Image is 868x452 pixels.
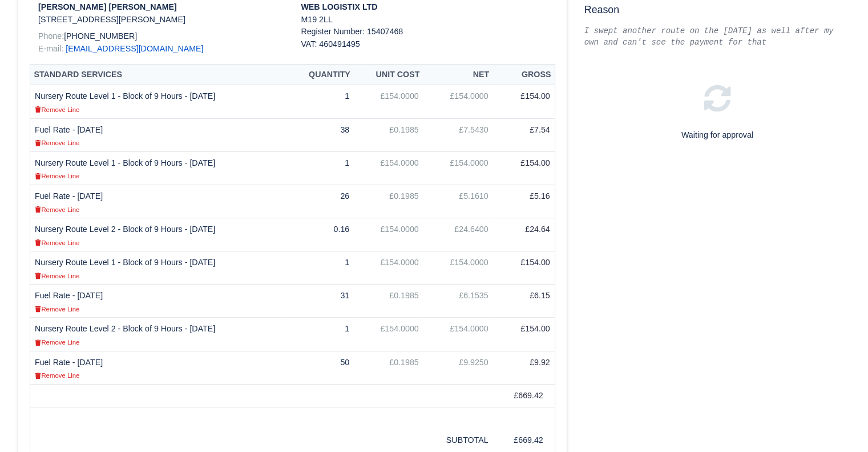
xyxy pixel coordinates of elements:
[493,185,555,218] td: £5.16
[354,218,423,251] td: £154.0000
[423,151,493,185] td: £154.0000
[38,44,63,53] span: E-mail:
[493,384,555,407] td: £669.42
[301,2,377,11] strong: WEB LOGISTIX LTD
[35,273,79,279] small: Remove Line
[493,118,555,151] td: £7.54
[288,351,354,384] td: 50
[493,251,555,285] td: £154.00
[288,251,354,285] td: 1
[30,151,288,185] td: Nursery Route Level 1 - Block of 9 Hours - [DATE]
[811,397,868,452] iframe: Chat Widget
[493,285,555,318] td: £6.15
[423,285,493,318] td: £6.1535
[292,26,555,50] div: Register Number: 15407468
[30,218,288,251] td: Nursery Route Level 2 - Block of 9 Hours - [DATE]
[35,139,79,146] small: Remove Line
[354,251,423,285] td: £154.0000
[35,306,79,313] small: Remove Line
[354,64,423,85] th: Unit Cost
[423,185,493,218] td: £5.1610
[30,351,288,384] td: Fuel Rate - [DATE]
[354,285,423,318] td: £0.1985
[288,185,354,218] td: 26
[288,151,354,185] td: 1
[423,429,493,451] td: SUBTOTAL
[38,31,64,41] span: Phone:
[35,138,79,147] a: Remove Line
[493,218,555,251] td: £24.64
[584,129,850,142] p: Waiting for approval
[584,25,850,48] div: I swept another route on the [DATE] as well after my own and can't see the payment for that
[30,185,288,218] td: Fuel Rate - [DATE]
[35,239,79,246] small: Remove Line
[288,318,354,351] td: 1
[493,351,555,384] td: £9.92
[288,64,354,85] th: Quantity
[423,251,493,285] td: £154.0000
[354,151,423,185] td: £154.0000
[423,118,493,151] td: £7.5430
[35,271,79,280] a: Remove Line
[35,205,79,214] a: Remove Line
[288,285,354,318] td: 31
[35,339,79,346] small: Remove Line
[30,251,288,285] td: Nursery Route Level 1 - Block of 9 Hours - [DATE]
[35,304,79,313] a: Remove Line
[493,151,555,185] td: £154.00
[354,351,423,384] td: £0.1985
[354,118,423,151] td: £0.1985
[354,318,423,351] td: £154.0000
[35,206,79,213] small: Remove Line
[30,64,288,85] th: Standard Services
[493,85,555,118] td: £154.00
[38,30,284,42] p: [PHONE_NUMBER]
[423,218,493,251] td: £24.6400
[35,105,79,114] a: Remove Line
[423,85,493,118] td: £154.0000
[30,118,288,151] td: Fuel Rate - [DATE]
[423,318,493,351] td: £154.0000
[584,4,850,16] h5: Reason
[35,173,79,179] small: Remove Line
[288,85,354,118] td: 1
[301,14,546,26] p: M19 2LL
[66,44,203,53] a: [EMAIL_ADDRESS][DOMAIN_NAME]
[288,118,354,151] td: 38
[35,370,79,379] a: Remove Line
[38,2,177,11] strong: [PERSON_NAME] [PERSON_NAME]
[35,106,79,113] small: Remove Line
[30,318,288,351] td: Nursery Route Level 2 - Block of 9 Hours - [DATE]
[35,171,79,180] a: Remove Line
[288,218,354,251] td: 0.16
[354,185,423,218] td: £0.1985
[30,85,288,118] td: Nursery Route Level 1 - Block of 9 Hours - [DATE]
[423,64,493,85] th: Net
[30,285,288,318] td: Fuel Rate - [DATE]
[354,85,423,118] td: £154.0000
[35,337,79,346] a: Remove Line
[493,429,555,451] td: £669.42
[38,14,284,26] p: [STREET_ADDRESS][PERSON_NAME]
[493,64,555,85] th: Gross
[493,318,555,351] td: £154.00
[35,238,79,247] a: Remove Line
[35,372,79,379] small: Remove Line
[423,351,493,384] td: £9.9250
[301,38,546,50] div: VAT: 460491495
